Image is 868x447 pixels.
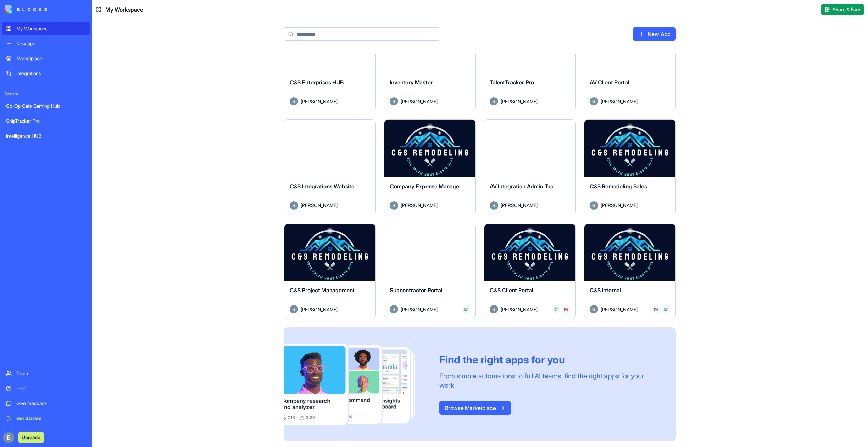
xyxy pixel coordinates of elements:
span: [PERSON_NAME] [501,306,538,313]
a: Co-Op Cafe Gaming Hub [2,99,90,113]
span: C&S Client Portal [490,287,533,294]
a: C&S Project ManagementAvatar[PERSON_NAME] [284,223,376,319]
img: Avatar [390,201,398,210]
a: Inventory MasterAvatar[PERSON_NAME] [384,16,476,112]
img: Avatar [490,305,498,313]
span: C&S Internal [590,287,621,294]
span: Recent [2,91,90,97]
img: Avatar [290,201,298,210]
img: Gmail_trouth.svg [564,307,568,311]
span: [PERSON_NAME] [501,98,538,105]
div: ShipTracker Pro [6,118,86,125]
span: TalentTracker Pro [490,79,534,86]
img: Avatar [390,97,398,105]
img: GCal_x6vdih.svg [464,307,468,311]
a: C&S Enterprises HUBAvatar[PERSON_NAME] [284,16,376,112]
div: Give feedback [16,400,86,407]
img: Gmail_trouth.svg [654,307,658,311]
a: TalentTracker ProAvatar[PERSON_NAME] [484,16,576,112]
img: Avatar [590,97,598,105]
span: [PERSON_NAME] [401,98,438,105]
a: Get Started [2,412,90,425]
a: Integrations [2,67,90,80]
span: Subcontractor Portal [390,287,443,294]
span: AV Client Portal [590,79,629,86]
span: [PERSON_NAME] [401,202,438,209]
div: Team [16,370,86,377]
span: Inventory Master [390,79,433,86]
img: Slack_i955cf.svg [554,307,558,311]
span: [PERSON_NAME] [601,98,638,105]
a: Give feedback [2,397,90,410]
a: New app [2,37,90,50]
span: Company Expense Manager [390,183,461,190]
img: Avatar [290,97,298,105]
img: Frame_181_egmpey.png [284,344,429,425]
a: ShipTracker Pro [2,114,90,128]
span: [PERSON_NAME] [301,306,338,313]
a: C&S Integrations WebsiteAvatar[PERSON_NAME] [284,119,376,215]
a: Browse Marketplace [439,401,511,415]
div: From simple automations to full AI teams, find the right apps for your work [439,371,660,390]
div: Integrations [16,70,86,77]
img: Avatar [490,97,498,105]
a: Help [2,382,90,395]
div: Intelligence HUB [6,133,86,139]
img: GCal_x6vdih.svg [664,307,668,311]
span: [PERSON_NAME] [501,202,538,209]
div: New app [16,40,86,47]
a: My Workspace [2,22,90,35]
a: Team [2,367,90,380]
span: [PERSON_NAME] [601,202,638,209]
span: My Workspace [105,5,143,14]
img: Avatar [290,305,298,313]
span: Share & Earn [833,6,861,13]
div: Co-Op Cafe Gaming Hub [6,103,86,110]
div: Help [16,385,86,392]
span: C&S Remodeling Sales [590,183,647,190]
a: AV Integration Admin ToolAvatar[PERSON_NAME] [484,119,576,215]
a: New App [633,27,676,41]
a: Company Expense ManagerAvatar[PERSON_NAME] [384,119,476,215]
span: C&S Integrations Website [290,183,354,190]
span: AV Integration Admin Tool [490,183,555,190]
img: Avatar [390,305,398,313]
a: C&S InternalAvatar[PERSON_NAME] [584,223,676,319]
span: C&S Enterprises HUB [290,79,344,86]
a: Marketplace [2,52,90,65]
span: [PERSON_NAME] [301,202,338,209]
a: Intelligence HUB [2,129,90,143]
div: Find the right apps for you [439,353,660,366]
a: Subcontractor PortalAvatar[PERSON_NAME] [384,223,476,319]
span: C&S Project Management [290,287,355,294]
div: My Workspace [16,25,86,32]
img: logo [5,5,47,14]
span: [PERSON_NAME] [401,306,438,313]
span: [PERSON_NAME] [601,306,638,313]
button: Share & Earn [821,4,864,15]
a: C&S Client PortalAvatar[PERSON_NAME] [484,223,576,319]
a: Upgrade [18,434,44,441]
img: Avatar [590,201,598,210]
span: [PERSON_NAME] [301,98,338,105]
img: Avatar [490,201,498,210]
a: AV Client PortalAvatar[PERSON_NAME] [584,16,676,112]
div: Get Started [16,415,86,422]
a: C&S Remodeling SalesAvatar[PERSON_NAME] [584,119,676,215]
img: Avatar [590,305,598,313]
button: Upgrade [18,432,44,443]
div: Marketplace [16,55,86,62]
img: ACg8ocIug40qN1SCXJiinWdltW7QsPxROn8ZAVDlgOtPD8eQfXIZmw=s96-c [3,432,14,443]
